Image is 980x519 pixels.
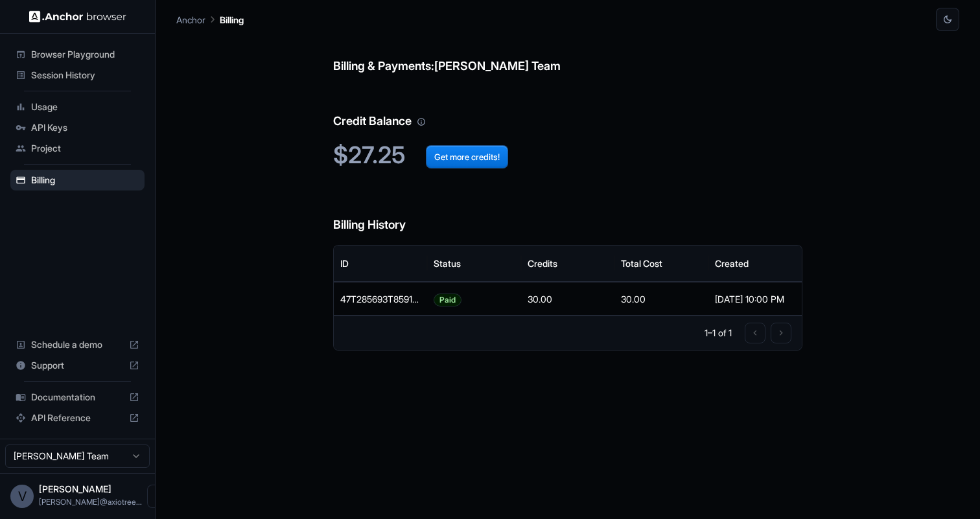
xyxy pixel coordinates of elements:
div: Documentation [10,387,145,408]
span: Support [31,359,124,372]
div: ID [340,258,349,269]
div: Support [10,355,145,376]
span: Documentation [31,391,124,404]
span: Session History [31,69,139,82]
div: Total Cost [621,258,662,269]
nav: breadcrumb [176,12,244,27]
p: Anchor [176,13,205,27]
div: Schedule a demo [10,334,145,355]
h6: Billing History [333,190,803,235]
p: Billing [220,13,244,27]
span: Paid [434,283,461,316]
h2: $27.25 [333,141,803,169]
img: Anchor Logo [29,10,126,23]
span: Project [31,142,139,155]
div: [DATE] 10:00 PM [715,283,796,316]
div: Created [715,258,749,269]
div: API Keys [10,117,145,138]
div: Session History [10,65,145,86]
button: Open menu [147,485,170,508]
span: Vipin Tanna [39,483,111,494]
div: V [10,485,34,508]
h6: Credit Balance [333,86,803,131]
div: Usage [10,97,145,117]
div: 30.00 [521,282,615,316]
div: Credits [528,258,557,269]
button: Get more credits! [426,145,508,168]
div: 47T285693T859164W [334,282,428,316]
div: Billing [10,170,145,190]
span: Billing [31,174,139,187]
div: Project [10,138,145,159]
span: Browser Playground [31,48,139,61]
p: 1–1 of 1 [705,327,732,340]
span: vipin@axiotree.com [39,497,142,507]
span: API Reference [31,411,124,424]
h6: Billing & Payments: [PERSON_NAME] Team [333,31,803,76]
div: Browser Playground [10,44,145,65]
span: API Keys [31,121,139,134]
svg: Your credit balance will be consumed as you use the API. Visit the usage page to view a breakdown... [417,117,426,126]
div: Status [434,258,461,269]
span: Usage [31,100,139,113]
div: 30.00 [614,282,708,316]
div: API Reference [10,408,145,428]
span: Schedule a demo [31,338,124,351]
